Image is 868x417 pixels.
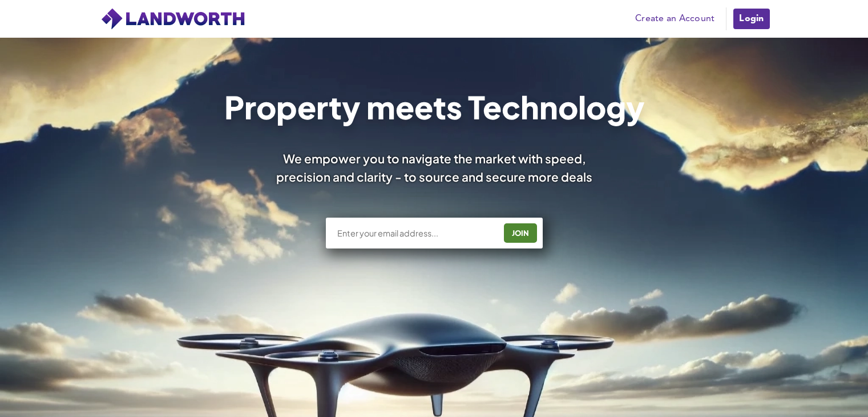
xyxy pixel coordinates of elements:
a: Create an Account [629,10,720,27]
input: Enter your email address... [336,227,495,239]
button: JOIN [504,223,537,243]
h1: Property meets Technology [224,91,644,122]
div: JOIN [507,224,534,242]
a: Login [732,7,770,30]
div: We empower you to navigate the market with speed, precision and clarity - to source and secure mo... [261,150,608,185]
